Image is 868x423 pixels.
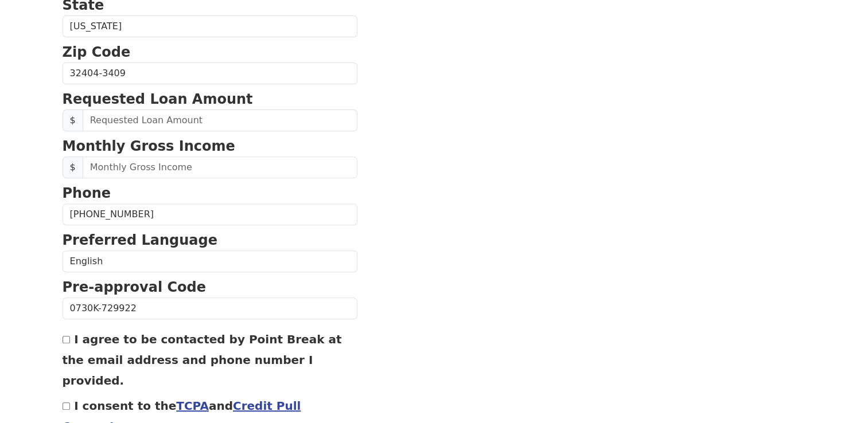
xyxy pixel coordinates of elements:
[63,156,83,178] span: $
[63,279,207,295] strong: Pre-approval Code
[63,297,357,319] input: Pre-approval Code
[63,62,357,84] input: Zip Code
[176,399,209,413] a: TCPA
[63,185,111,201] strong: Phone
[63,332,342,387] label: I agree to be contacted by Point Break at the email address and phone number I provided.
[63,232,217,248] strong: Preferred Language
[63,44,131,60] strong: Zip Code
[83,109,357,131] input: Requested Loan Amount
[63,136,357,156] p: Monthly Gross Income
[63,203,357,225] input: Phone
[83,156,357,178] input: Monthly Gross Income
[63,109,83,131] span: $
[63,91,253,107] strong: Requested Loan Amount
